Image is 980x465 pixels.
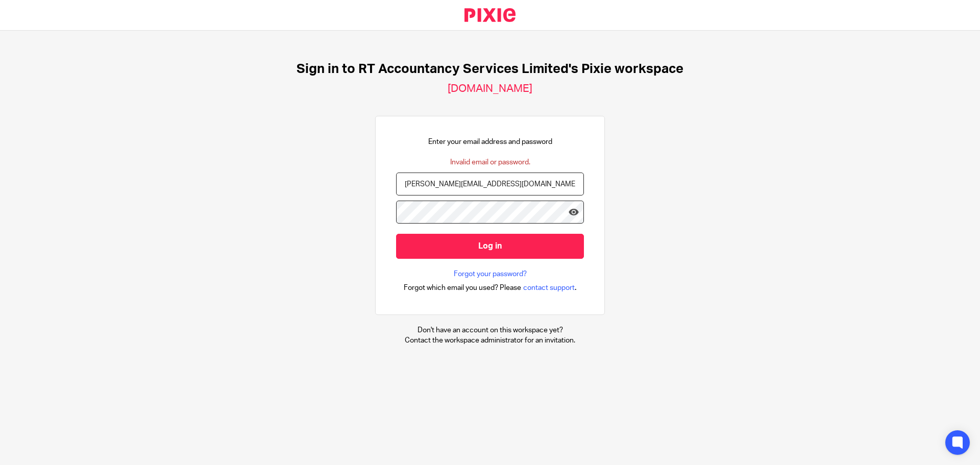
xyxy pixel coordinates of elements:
[428,137,552,147] p: Enter your email address and password
[405,325,575,335] p: Don't have an account on this workspace yet?
[404,282,577,293] div: .
[396,234,584,259] input: Log in
[454,269,527,279] a: Forgot your password?
[448,82,532,95] h2: [DOMAIN_NAME]
[396,173,584,195] input: name@example.com
[404,283,521,293] span: Forgot which email you used? Please
[405,335,575,346] p: Contact the workspace administrator for an invitation.
[450,157,530,167] div: Invalid email or password.
[297,61,683,77] h1: Sign in to RT Accountancy Services Limited's Pixie workspace
[523,283,575,293] span: contact support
